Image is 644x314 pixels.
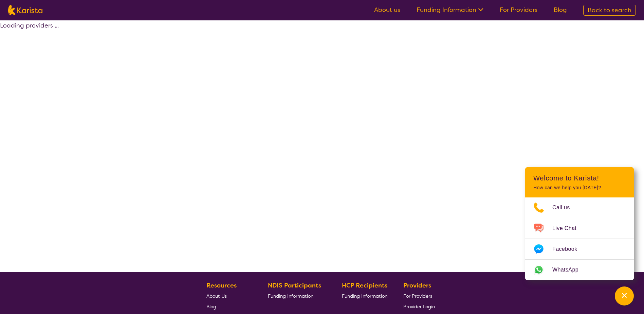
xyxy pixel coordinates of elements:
b: Resources [206,281,237,290]
span: Provider Login [403,303,435,310]
img: Karista logo [8,5,42,15]
a: About us [374,6,400,14]
h2: Welcome to Karista! [533,174,626,182]
a: Blog [206,301,252,312]
a: Web link opens in a new tab. [525,260,634,280]
span: WhatsApp [552,265,587,275]
a: About Us [206,291,252,301]
b: HCP Recipients [342,281,387,290]
a: For Providers [403,291,435,301]
a: For Providers [500,6,537,14]
div: Channel Menu [525,167,634,280]
a: Funding Information [417,6,483,14]
ul: Choose channel [525,197,634,280]
span: Funding Information [342,293,387,299]
span: Facebook [552,244,585,254]
span: For Providers [403,293,432,299]
span: Live Chat [552,223,585,233]
a: Funding Information [342,291,387,301]
span: Blog [206,303,216,310]
a: Back to search [583,5,636,16]
a: Blog [554,6,567,14]
span: Back to search [588,6,631,14]
b: NDIS Participants [268,281,321,290]
a: Funding Information [268,291,326,301]
button: Channel Menu [615,286,634,306]
p: How can we help you [DATE]? [533,185,626,191]
b: Providers [403,281,431,290]
span: Call us [552,203,578,213]
span: Funding Information [268,293,313,299]
a: Provider Login [403,301,435,312]
span: About Us [206,293,227,299]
